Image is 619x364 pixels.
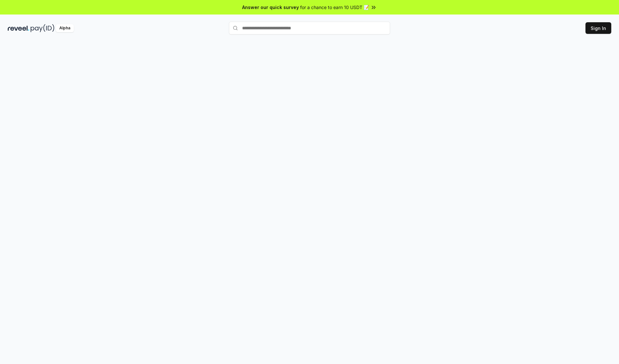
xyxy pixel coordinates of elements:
div: Alpha [56,24,74,32]
span: for a chance to earn 10 USDT 📝 [300,4,369,11]
img: reveel_dark [8,24,29,32]
span: Answer our quick survey [242,4,299,11]
img: pay_id [31,24,54,32]
button: Sign In [585,22,611,34]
